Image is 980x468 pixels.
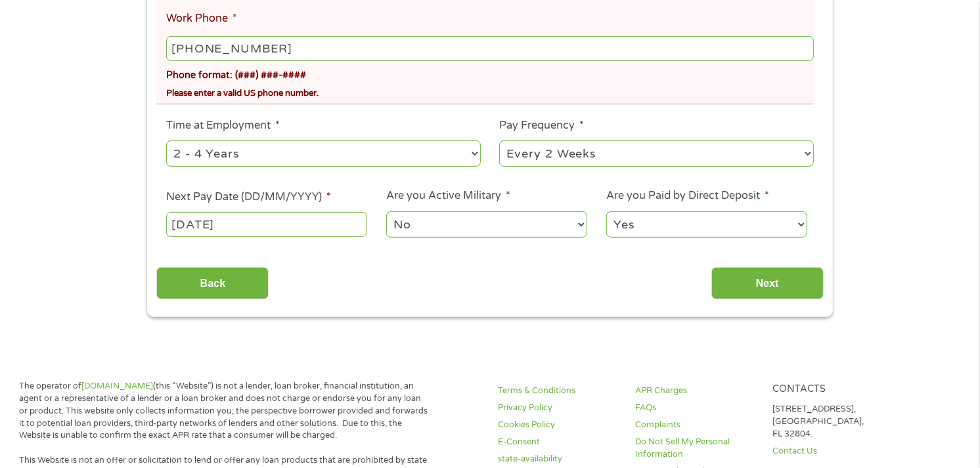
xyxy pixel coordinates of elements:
a: FAQs [635,402,757,414]
a: Cookies Policy [498,419,619,431]
div: Phone format: (###) ###-#### [166,64,814,83]
input: Next [711,267,824,299]
a: Complaints [635,419,757,431]
a: state-availability [498,453,619,465]
a: APR Charges [635,385,757,397]
p: The operator of (this “Website”) is not a lender, loan broker, financial institution, an agent or... [19,380,431,442]
label: Time at Employment [166,119,280,133]
a: [DOMAIN_NAME] [81,381,153,391]
label: Next Pay Date (DD/MM/YYYY) [166,190,331,204]
label: Are you Active Military [386,189,510,203]
label: Pay Frequency [499,119,584,133]
h4: Contacts [772,383,894,396]
a: Do Not Sell My Personal Information [635,436,757,461]
a: Contact Us [772,445,894,457]
a: Terms & Conditions [498,385,619,397]
a: Privacy Policy [498,402,619,414]
p: [STREET_ADDRESS], [GEOGRAPHIC_DATA], FL 32804. [772,403,894,440]
a: E-Consent [498,436,619,448]
div: Please enter a valid US phone number. [166,82,814,100]
label: Work Phone [166,12,237,26]
input: ---Click Here for Calendar --- [166,212,367,237]
label: Are you Paid by Direct Deposit [606,189,769,203]
input: Back [156,267,269,299]
input: (231) 754-4010 [166,36,814,61]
